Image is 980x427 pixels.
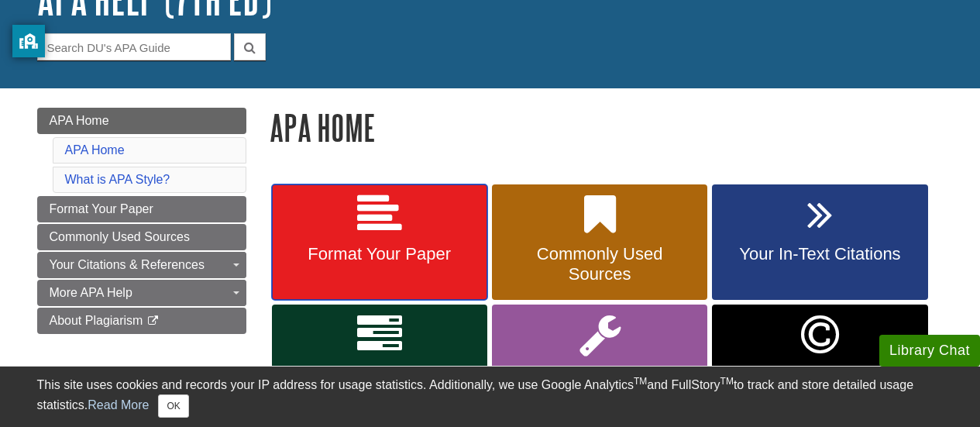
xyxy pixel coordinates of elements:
[37,376,944,418] div: This site uses cookies and records your IP address for usage statistics. Additionally, we use Goo...
[12,25,45,57] button: privacy banner
[50,314,143,327] span: About Plagiarism
[50,114,109,127] span: APA Home
[720,376,734,387] sup: TM
[712,305,927,423] a: Link opens in new window
[37,252,246,278] a: Your Citations & References
[712,184,927,301] a: Your In-Text Citations
[284,244,476,264] span: Format Your Paper
[50,258,205,271] span: Your Citations & References
[270,108,944,147] h1: APA Home
[37,308,246,334] a: About Plagiarism
[37,108,246,134] a: APA Home
[37,33,231,60] input: Search DU's APA Guide
[65,143,125,157] a: APA Home
[492,305,707,423] a: More APA Help
[37,196,246,222] a: Format Your Paper
[272,184,487,301] a: Format Your Paper
[504,244,696,284] span: Commonly Used Sources
[37,280,246,306] a: More APA Help
[158,394,188,418] button: Close
[492,184,707,301] a: Commonly Used Sources
[272,305,487,423] a: Your Reference List
[50,286,132,299] span: More APA Help
[724,244,916,264] span: Your In-Text Citations
[37,224,246,250] a: Commonly Used Sources
[634,376,647,387] sup: TM
[50,230,190,243] span: Commonly Used Sources
[65,173,170,186] a: What is APA Style?
[50,202,153,215] span: Format Your Paper
[879,335,980,367] button: Library Chat
[88,398,149,412] a: Read More
[146,316,160,326] i: This link opens in a new window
